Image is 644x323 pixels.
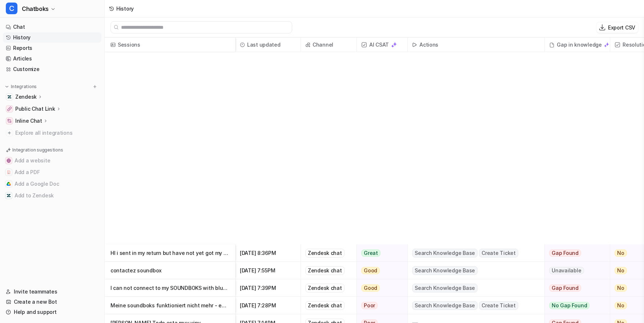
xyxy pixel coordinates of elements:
[412,284,478,292] span: Search Knowledge Base
[361,302,378,309] span: Poor
[110,262,229,279] p: contactez soundbox
[11,84,37,90] p: Integrations
[238,244,298,262] span: [DATE] 8:36PM
[412,266,478,275] span: Search Knowledge Base
[238,38,298,52] span: Last updated
[419,38,438,52] h2: Actions
[15,105,55,113] p: Public Chat Link
[615,284,627,292] span: No
[596,22,638,33] button: Export CSV
[549,284,581,292] span: Gap Found
[7,182,11,186] img: Add a Google Doc
[305,284,345,292] div: Zendesk chat
[7,107,12,111] img: Public Chat Link
[357,244,403,262] button: Great
[548,38,607,52] div: Gap in knowledge
[357,279,403,297] button: Good
[3,83,39,90] button: Integrations
[7,158,11,163] img: Add a website
[7,193,11,198] img: Add to Zendesk
[7,119,12,123] img: Inline Chat
[3,166,101,178] button: Add a PDFAdd a PDF
[15,93,37,101] p: Zendesk
[3,297,101,307] a: Create a new Bot
[3,190,101,201] button: Add to ZendeskAdd to Zendesk
[3,287,101,297] a: Invite teammates
[110,279,229,297] p: I can not connect to my SOUNDBOKS with bluetooth
[7,95,12,99] img: Zendesk
[108,38,232,52] span: Sessions
[238,262,298,279] span: [DATE] 7:55PM
[357,262,403,279] button: Good
[238,279,298,297] span: [DATE] 7:39PM
[412,301,478,310] span: Search Knowledge Base
[615,302,627,309] span: No
[238,297,298,314] span: [DATE] 7:28PM
[6,129,13,137] img: explore all integrations
[22,4,49,14] span: Chatboks
[412,249,478,257] span: Search Knowledge Base
[4,84,9,89] img: expand menu
[3,178,101,190] button: Add a Google DocAdd a Google Doc
[3,64,101,74] a: Customize
[3,307,101,317] a: Help and support
[360,38,404,52] span: AI CSAT
[3,32,101,43] a: History
[305,266,345,275] div: Zendesk chat
[7,170,11,174] img: Add a PDF
[15,127,98,139] span: Explore all integrations
[545,279,604,297] button: Gap Found
[361,249,381,257] span: Great
[615,249,627,257] span: No
[549,249,581,257] span: Gap Found
[6,3,17,14] span: C
[479,249,518,257] span: Create Ticket
[3,128,101,138] a: Explore all integrations
[15,117,42,125] p: Inline Chat
[110,297,229,314] p: Meine soundboks funktioniert nicht mehr - egal ob am [PERSON_NAME] über das Akku, der An und auss...
[110,244,229,262] p: HI i sent in my return but have not yet got my refund. can you tell me when i will get it
[549,267,584,274] span: Unavailable
[615,267,627,274] span: No
[92,84,97,89] img: menu_add.svg
[608,24,635,31] p: Export CSV
[305,301,345,310] div: Zendesk chat
[3,155,101,166] button: Add a websiteAdd a website
[361,267,380,274] span: Good
[3,43,101,53] a: Reports
[545,244,604,262] button: Gap Found
[545,297,604,314] button: No Gap Found
[304,38,354,52] span: Channel
[357,297,403,314] button: Poor
[361,284,380,292] span: Good
[116,5,134,12] div: History
[479,301,518,310] span: Create Ticket
[3,54,101,64] a: Articles
[12,147,63,153] p: Integration suggestions
[3,22,101,32] a: Chat
[549,302,589,309] span: No Gap Found
[305,249,345,257] div: Zendesk chat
